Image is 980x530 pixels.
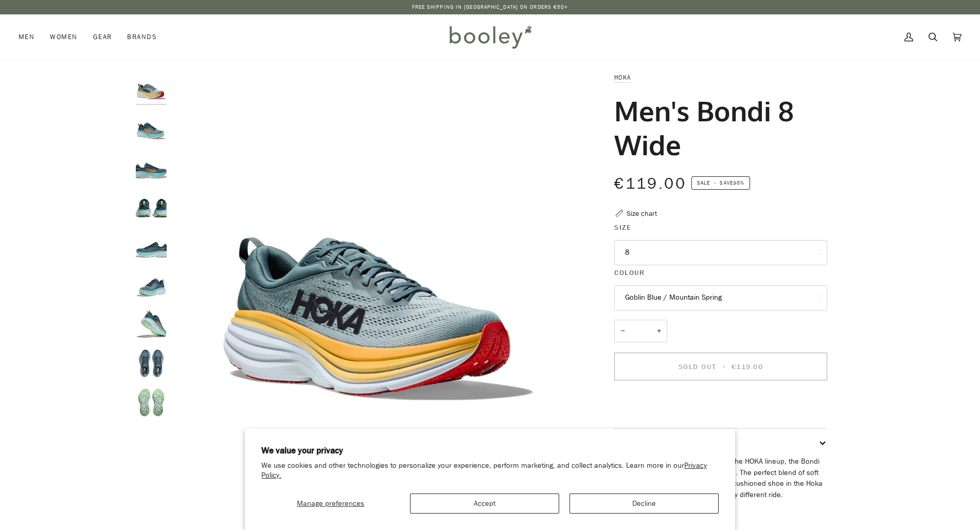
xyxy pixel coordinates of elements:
[614,285,827,310] button: Goblin Blue / Mountain Spring
[136,308,167,339] img: Hoka Men's Bondi 8 Wide Real Teal / Shadow - Booley Galway
[569,494,719,514] button: Decline
[119,14,165,60] a: Brands
[19,32,34,42] span: Men
[614,353,827,380] button: Sold Out • €119.00
[261,461,707,480] a: Privacy Policy.
[261,494,400,514] button: Manage preferences
[42,14,85,60] a: Women
[410,494,559,514] button: Accept
[614,267,645,278] span: Colour
[679,362,716,372] span: Sold Out
[412,3,568,11] p: Free Shipping in [GEOGRAPHIC_DATA] on Orders €50+
[136,190,167,221] img: Hoka Men's Bondi 8 Wide Real Teal / Shadow - Booley Galway
[136,387,167,418] img: Hoka Men's Bondi 8 Wide Real Teal / Shadow - Booley Galway
[172,72,579,479] div: Hoka Men's Bondi 8 Wide Goblin Blue / Mountain Spring - Booley Galway
[651,320,667,343] button: +
[614,320,667,343] input: Quantity
[732,362,763,372] span: €119.00
[614,240,827,265] button: 8
[627,208,657,219] div: Size chart
[691,176,750,190] span: Save
[136,72,167,103] img: Hoka Men's Bondi 8 Wide Goblin Blue / Mountain Spring - Booley Galway
[127,32,157,42] span: Brands
[697,179,710,187] span: Sale
[136,151,167,181] img: Hoka Men's Bondi 8 Wide Real Teal / Shadow - Booley Galway
[93,32,112,42] span: Gear
[261,445,719,456] h2: We value your privacy
[614,173,686,194] span: €119.00
[614,222,631,233] span: Size
[733,179,744,187] span: 30%
[445,22,535,52] img: Booley
[136,348,167,379] img: Hoka Men's Bondi 8 Wide Real Teal / Shadow - Booley Galway
[711,179,720,187] em: •
[614,73,631,82] a: Hoka
[172,72,579,479] img: Hoka Men&#39;s Bondi 8 Wide Goblin Blue / Mountain Spring - Booley Galway
[136,230,167,261] img: Hoka Men's Bondi 8 Wide Real Teal / Shadow - Booley Galway
[719,362,729,372] span: •
[614,320,631,343] button: −
[136,112,167,142] img: Hoka Men's Bondi 8 Wide Real Teal / Shadow - Booley Galway
[261,461,719,481] p: We use cookies and other technologies to personalize your experience, perform marketing, and coll...
[19,14,42,60] a: Men
[136,269,167,300] img: Hoka Men's Bondi 8 Wide Real Teal / Shadow - Booley Galway
[50,32,77,42] span: Women
[614,94,819,161] h1: Men's Bondi 8 Wide
[297,499,364,508] span: Manage preferences
[85,14,120,60] a: Gear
